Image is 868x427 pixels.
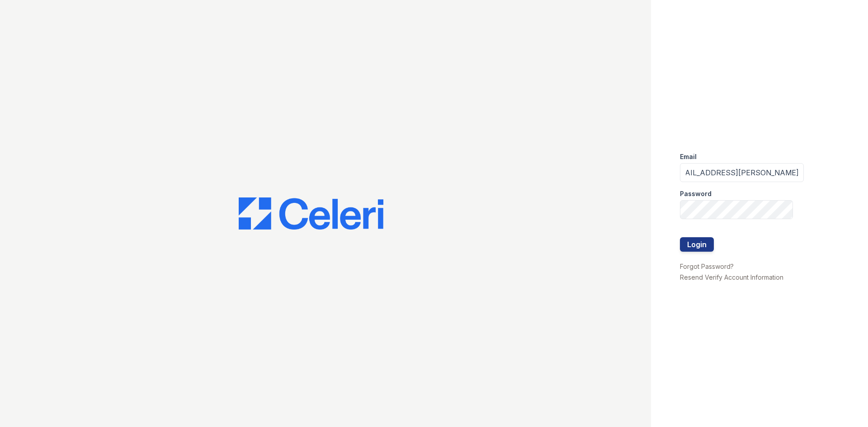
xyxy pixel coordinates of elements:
[680,152,697,161] label: Email
[680,263,734,270] a: Forgot Password?
[680,273,783,281] a: Resend Verify Account Information
[680,189,712,198] label: Password
[680,237,714,252] button: Login
[239,197,383,230] img: CE_Logo_Blue-a8612792a0a2168367f1c8372b55b34899dd931a85d93a1a3d3e32e68fde9ad4.png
